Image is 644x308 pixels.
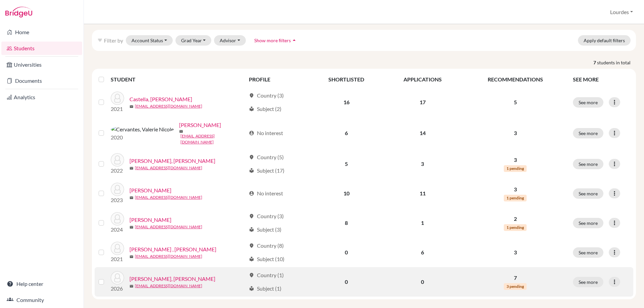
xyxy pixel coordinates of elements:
img: Bridge-U [5,7,32,17]
span: mail [129,166,133,170]
a: Help center [1,277,82,291]
button: Advisor [214,35,246,46]
span: mail [129,196,133,200]
div: Country (3) [249,91,284,100]
td: 17 [383,87,462,117]
span: location_on [249,243,254,248]
span: mail [129,105,133,109]
td: 11 [383,179,462,208]
a: Students [1,42,82,55]
p: 2024 [111,226,124,234]
span: 3 pending [504,283,527,290]
span: local_library [249,286,254,291]
img: Rondeau Rodríguez, Francesca Nicole [111,153,124,167]
td: 6 [383,238,462,267]
div: Subject (1) [249,285,281,293]
td: 6 [309,117,383,149]
img: Silhy , Rebecca Nicole [111,242,124,255]
button: Show more filtersarrow_drop_up [249,35,303,46]
span: local_library [249,227,254,232]
a: [PERSON_NAME] , [PERSON_NAME] [129,245,216,253]
a: [PERSON_NAME], [PERSON_NAME] [129,157,215,165]
td: 14 [383,117,462,149]
img: Sauerbrey, Nicole [111,212,124,226]
span: location_on [249,272,254,278]
p: 7 [466,274,565,282]
a: [EMAIL_ADDRESS][DOMAIN_NAME] [135,103,202,109]
img: Cervantes, Valerie Nicole [111,125,174,133]
p: 3 [466,248,565,256]
a: Documents [1,74,82,87]
td: 0 [309,238,383,267]
a: [EMAIL_ADDRESS][DOMAIN_NAME] [135,224,202,230]
div: No interest [249,129,283,137]
a: [PERSON_NAME], [PERSON_NAME] [129,275,215,283]
button: See more [573,188,603,199]
td: 0 [309,267,383,297]
p: 2026 [111,285,124,293]
span: location_on [249,155,254,160]
span: mail [179,129,183,133]
span: mail [129,255,133,259]
img: Simán Safie, Nicole Marie [111,271,124,285]
td: 8 [309,208,383,238]
p: 2021 [111,105,124,113]
td: 3 [383,149,462,179]
p: 2023 [111,196,124,204]
a: Analytics [1,90,82,104]
p: 2 [466,215,565,223]
button: Apply default filters [578,35,631,46]
button: Lourdes [607,6,636,18]
span: local_library [249,256,254,262]
div: Subject (2) [249,105,281,113]
span: 1 pending [504,224,527,231]
span: 1 pending [504,165,527,172]
td: 5 [309,149,383,179]
span: mail [129,225,133,229]
a: [EMAIL_ADDRESS][DOMAIN_NAME] [135,165,202,171]
i: arrow_drop_up [291,37,298,44]
div: Subject (10) [249,255,284,263]
a: Community [1,293,82,307]
button: See more [573,159,603,169]
th: APPLICATIONS [383,71,462,87]
span: students in total [597,59,636,66]
p: 3 [466,156,565,164]
span: account_circle [249,191,254,196]
div: Country (8) [249,242,284,250]
span: local_library [249,168,254,173]
div: No interest [249,189,283,197]
span: 1 pending [504,195,527,201]
th: PROFILE [245,71,309,87]
div: Country (3) [249,212,284,220]
i: filter_list [97,38,103,43]
a: Universities [1,58,82,71]
a: Home [1,25,82,39]
button: See more [573,277,603,287]
td: 16 [309,87,383,117]
div: Country (5) [249,153,284,161]
span: mail [129,284,133,288]
td: 0 [383,267,462,297]
strong: 7 [593,59,597,66]
button: See more [573,97,603,108]
p: 2020 [111,133,174,141]
p: 5 [466,98,565,106]
button: See more [573,218,603,228]
div: Subject (17) [249,167,284,175]
p: 3 [466,129,565,137]
span: account_circle [249,130,254,136]
a: [EMAIL_ADDRESS][DOMAIN_NAME] [135,194,202,200]
button: See more [573,247,603,258]
span: Show more filters [254,38,291,43]
p: 3 [466,185,565,193]
p: 2021 [111,255,124,263]
th: STUDENT [111,71,245,87]
button: See more [573,128,603,138]
button: Account Status [126,35,173,46]
a: Castella, [PERSON_NAME] [129,95,192,103]
a: [EMAIL_ADDRESS][DOMAIN_NAME] [180,133,246,145]
span: location_on [249,93,254,98]
img: Santamaria, Elizabeth Nicole [111,183,124,196]
p: 2022 [111,167,124,175]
